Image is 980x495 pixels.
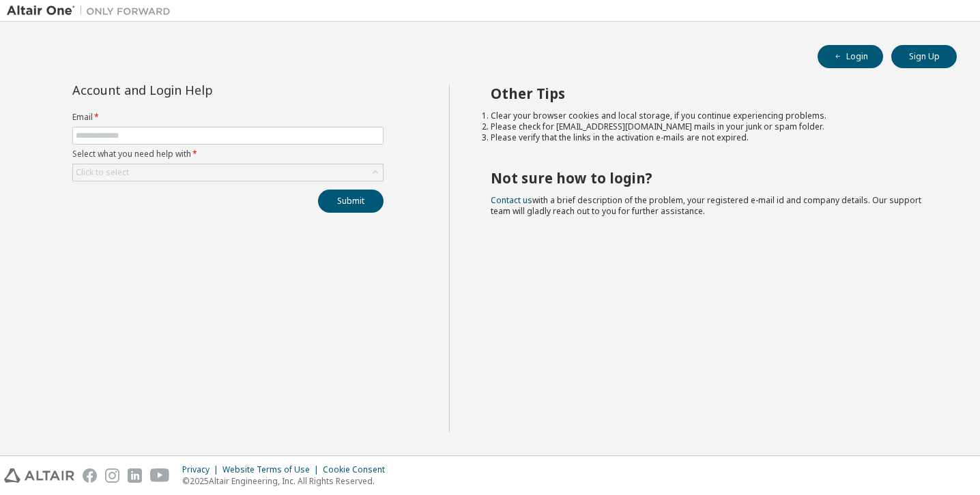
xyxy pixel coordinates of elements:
[150,468,170,483] img: youtube.svg
[72,112,384,123] label: Email
[4,468,74,483] img: altair_logo.svg
[72,149,384,160] label: Select what you need help with
[72,85,321,95] div: Account and Login Help
[222,464,323,475] div: Website Terms of Use
[128,468,142,483] img: linkedin.svg
[182,464,222,475] div: Privacy
[182,475,393,487] p: © 2025 Altair Engineering, Inc. All Rights Reserved.
[491,85,933,102] h2: Other Tips
[7,4,177,18] img: Altair One
[491,194,921,217] span: with a brief description of the problem, your registered e-mail id and company details. Our suppo...
[491,121,933,132] li: Please check for [EMAIL_ADDRESS][DOMAIN_NAME] mails in your junk or spam folder.
[491,169,933,187] h2: Not sure how to login?
[323,464,393,475] div: Cookie Consent
[73,164,383,181] div: Click to select
[318,190,384,213] button: Submit
[818,45,883,68] button: Login
[83,468,97,483] img: facebook.svg
[491,132,933,143] li: Please verify that the links in the activation e-mails are not expired.
[491,194,532,206] a: Contact us
[891,45,957,68] button: Sign Up
[76,167,129,178] div: Click to select
[105,468,119,483] img: instagram.svg
[491,110,933,121] li: Clear your browser cookies and local storage, if you continue experiencing problems.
